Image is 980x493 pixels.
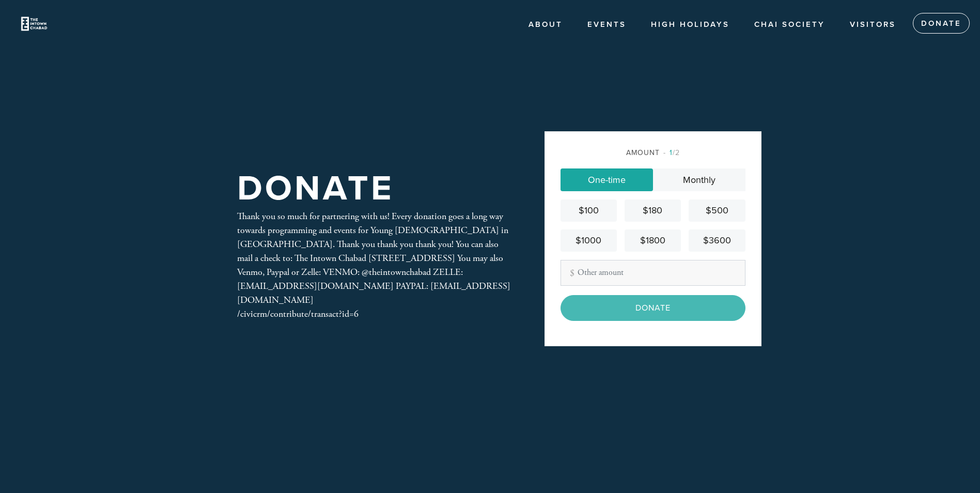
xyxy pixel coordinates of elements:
a: $1800 [625,229,681,252]
a: Chai society [746,15,833,35]
a: Events [580,15,634,35]
div: /civicrm/contribute/transact?id=6 [237,307,511,321]
a: One-time [561,168,653,191]
input: Other amount [561,260,745,286]
div: $1000 [565,234,613,248]
a: High Holidays [643,15,737,35]
span: /2 [663,148,680,157]
a: $500 [689,199,745,222]
div: Thank you so much for partnering with us! Every donation goes a long way towards programming and ... [237,209,511,321]
div: $1800 [629,234,677,248]
div: Amount [561,147,745,158]
a: $1000 [561,229,617,252]
a: Visitors [842,15,904,35]
div: $3600 [693,234,741,248]
div: $100 [565,204,613,218]
div: $500 [693,204,741,218]
a: Monthly [653,168,745,191]
img: Untitled%20design-7.png [15,5,53,42]
a: $3600 [689,229,745,252]
a: About [521,15,570,35]
span: 1 [670,148,673,157]
a: $100 [561,199,617,222]
a: Donate [913,13,970,34]
a: $180 [625,199,681,222]
h1: Donate [237,172,394,206]
div: $180 [629,204,677,218]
